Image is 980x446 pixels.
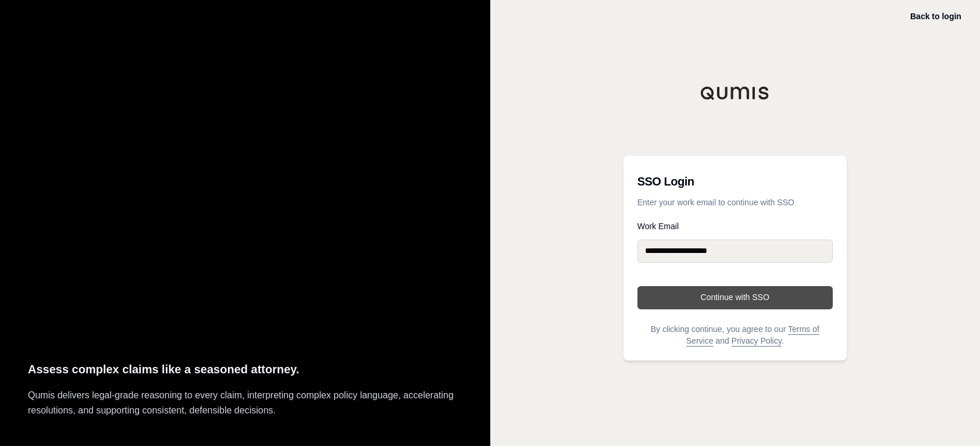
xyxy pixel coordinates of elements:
a: Terms of Service [686,324,819,345]
a: Back to login [910,12,961,21]
p: Qumis delivers legal-grade reasoning to every claim, interpreting complex policy language, accele... [28,388,462,418]
p: By clicking continue, you agree to our and . [637,323,833,347]
img: Qumis [700,86,770,100]
button: Continue with SSO [637,286,833,309]
p: Enter your work email to continue with SSO [637,197,833,208]
h3: SSO Login [637,170,833,193]
p: Assess complex claims like a seasoned attorney. [28,360,462,379]
label: Work Email [637,222,833,230]
a: Privacy Policy [732,336,782,345]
